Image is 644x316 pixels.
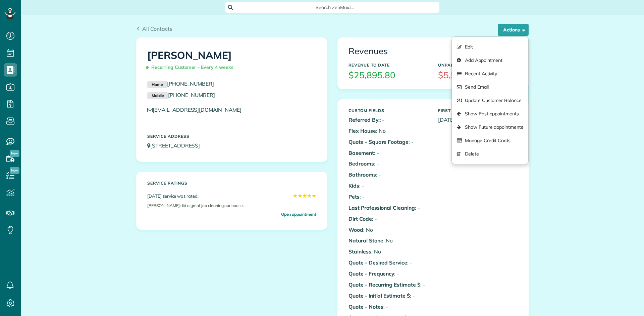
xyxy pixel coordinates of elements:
[348,259,407,266] b: Quote - Desired Service
[452,147,528,161] a: Delete
[142,25,172,32] span: All Contacts
[348,237,383,244] b: Natural Stone
[452,40,528,54] a: Edit
[348,193,428,201] p: : -
[452,54,528,67] a: Add Appointment
[147,92,215,98] a: Mobile[PHONE_NUMBER]
[348,215,372,222] b: Dirt Code
[348,270,394,277] b: Quote - Frequency
[147,81,167,88] small: Home
[348,171,428,179] p: : -
[348,149,374,156] b: Basement
[147,80,214,87] a: Home[PHONE_NUMBER]
[348,281,428,289] p: : -
[293,192,298,200] span: ★
[147,106,248,113] a: [EMAIL_ADDRESS][DOMAIN_NAME]
[147,181,316,185] h5: Service ratings
[147,62,236,73] span: Recurring Customer - Every 4 weeks
[348,182,359,189] b: Kids
[348,303,383,310] b: Quote - Notes
[147,200,316,211] div: [PERSON_NAME] did a great job cleaning our house.
[438,116,518,124] p: [DATE]
[348,127,428,135] p: : No
[348,226,428,234] p: : No
[452,120,528,134] a: Show Future appointments
[452,67,528,80] a: Recent Activity
[348,63,428,67] h5: Revenue to Date
[10,150,19,157] span: New
[348,193,360,200] b: Pets
[348,171,376,178] b: Bathrooms
[348,303,428,311] p: : -
[348,160,428,168] p: : -
[147,134,316,138] h5: Service Address
[348,127,376,134] b: Flex House
[348,281,420,288] b: Quote - Recurring Estimate $
[281,211,316,217] a: Open appointment
[312,192,316,200] span: ★
[348,248,428,255] p: : No
[348,116,380,123] b: Referred By:
[452,80,528,94] a: Send Email
[452,134,528,147] a: Manage Credit Cards
[438,71,518,80] h3: $5,586.20
[307,192,312,200] span: ★
[348,259,428,267] p: : -
[348,292,428,300] p: : -
[348,138,428,146] p: : -
[302,192,307,200] span: ★
[348,116,428,124] p: : -
[452,94,528,107] a: Update Customer Balance
[147,92,168,100] small: Mobile
[438,108,518,113] h5: First Serviced On
[10,167,19,174] span: New
[498,24,529,36] button: Actions
[348,204,415,211] b: Last Professional Cleaning
[348,108,428,113] h5: Custom Fields
[348,71,428,80] h3: $25,895.80
[348,46,518,56] h3: Revenues
[136,25,172,33] a: All Contacts
[348,248,371,255] b: Stainless
[348,149,428,157] p: : -
[348,182,428,190] p: : -
[348,204,428,212] p: : -
[348,270,428,278] p: : -
[348,138,409,145] b: Quote - Square Footage
[147,142,206,149] a: [STREET_ADDRESS]
[348,292,410,299] b: Quote - Initial Estimate $
[348,226,363,233] b: Wood
[147,192,316,200] div: [DATE] service was rated:
[452,107,528,120] a: Show Past appointments
[348,160,374,167] b: Bedrooms
[298,192,302,200] span: ★
[438,63,518,67] h5: Unpaid Balance
[147,50,316,73] h1: [PERSON_NAME]
[348,215,428,223] p: : -
[348,237,428,244] p: : No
